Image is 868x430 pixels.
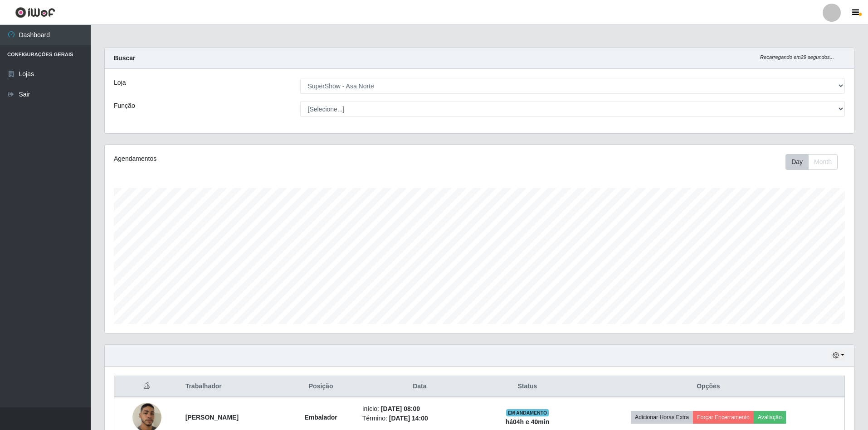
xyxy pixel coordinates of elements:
th: Opções [572,376,845,397]
div: Agendamentos [114,154,410,164]
div: Toolbar with button groups [785,154,845,170]
th: Trabalhador [180,376,285,397]
i: Recarregando em 29 segundos... [760,54,834,60]
button: Month [808,154,838,170]
strong: há 04 h e 40 min [506,418,550,425]
li: Término: [362,414,478,423]
button: Forçar Encerramento [693,411,754,424]
button: Avaliação [754,411,786,424]
strong: [PERSON_NAME] [185,414,239,421]
time: [DATE] 08:00 [381,405,420,412]
strong: Buscar [114,54,135,62]
th: Posição [285,376,357,397]
label: Loja [114,78,126,87]
button: Day [785,154,809,170]
th: Status [483,376,572,397]
strong: Embalador [304,414,337,421]
div: First group [785,154,838,170]
time: [DATE] 14:00 [389,415,428,422]
li: Início: [362,404,478,414]
span: EM ANDAMENTO [506,409,549,416]
img: CoreUI Logo [15,7,55,18]
button: Adicionar Horas Extra [631,411,693,424]
label: Função [114,101,135,111]
th: Data [357,376,483,397]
